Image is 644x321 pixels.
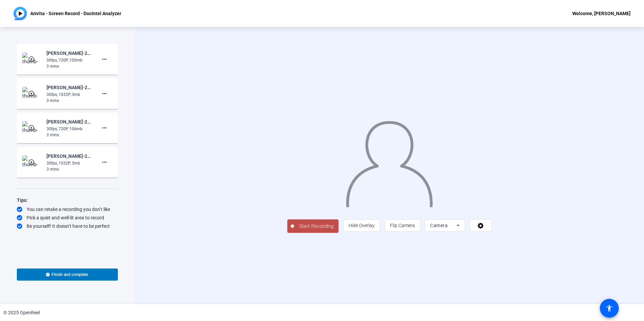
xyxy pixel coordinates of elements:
div: Be yourself! It doesn’t have to be perfect [17,223,118,229]
img: OpenReel logo [13,7,27,20]
p: Amrita - Screen Record - DocIntel Analyzer [30,9,121,17]
mat-icon: play_circle_outline [28,56,36,63]
img: thumb-nail [22,87,42,100]
div: Pick a quiet and well-lit area to record [17,214,118,221]
div: [PERSON_NAME]-25-7268 Everyday AI Q4 2025 Video Series-Amrita - Screen Record - DocIntel Analyzer... [46,152,92,160]
div: [PERSON_NAME]-25-7268 Everyday AI Q4 2025 Video Series-Amrita - Screen Record - DocIntel Analyzer... [46,118,92,126]
img: thumb-nail [22,121,42,135]
mat-icon: play_circle_outline [28,90,36,97]
div: 30fps, 720P, 106mb [46,126,92,132]
mat-icon: more_horiz [100,90,108,98]
img: thumb-nail [22,155,42,169]
button: Flip Camera [385,219,420,231]
div: [PERSON_NAME]-25-7268 Everyday AI Q4 2025 Video Series-Amrita - Screen Record - DocIntel Analyzer... [46,49,92,57]
div: Tips: [17,196,118,204]
img: thumb-nail [22,52,42,66]
button: Finish and complete [17,269,118,281]
button: Hide Overlay [343,219,380,231]
span: Start Recording [294,222,339,230]
div: [PERSON_NAME]-25-7268 Everyday AI Q4 2025 Video Series-Amrita - Screen Record - DocIntel Analyzer... [46,83,92,92]
div: 30fps, 1032P, 3mb [46,160,92,166]
span: Hide Overlay [349,223,375,228]
span: Finish and complete [52,272,88,277]
span: Flip Camera [390,223,415,228]
mat-icon: more_horiz [100,124,108,132]
div: 30fps, 1032P, 3mb [46,92,92,98]
div: 3 mins [46,132,92,138]
div: 3 mins [46,98,92,104]
div: Welcome, [PERSON_NAME] [572,9,631,17]
mat-icon: accessibility [605,304,613,312]
div: 3 mins [46,166,92,172]
img: overlay [345,115,433,207]
button: Start Recording [287,219,339,233]
mat-icon: more_horiz [100,158,108,166]
div: You can retake a recording you don’t like [17,206,118,213]
div: 3 mins [46,63,92,69]
div: 30fps, 720P, 105mb [46,57,92,63]
span: Camera [430,223,448,228]
mat-icon: play_circle_outline [28,124,36,131]
mat-icon: more_horiz [100,55,108,63]
mat-icon: play_circle_outline [28,159,36,166]
div: © 2025 OpenReel [3,309,40,316]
